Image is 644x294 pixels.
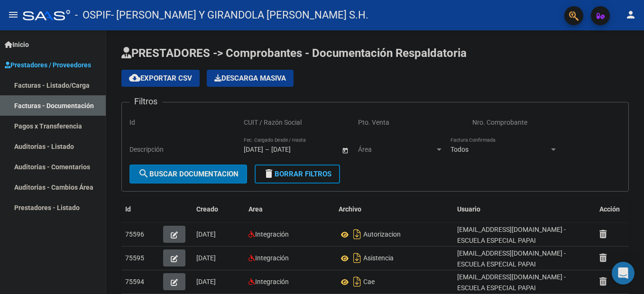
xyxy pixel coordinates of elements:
[125,254,144,262] span: 75595
[121,70,200,87] button: Exportar CSV
[121,199,159,220] datatable-header-cell: Id
[129,165,247,184] button: Buscar Documentacion
[121,46,467,60] span: PRESTADORES -> Comprobantes - Documentación Respaldatoria
[599,205,620,213] span: Acción
[612,262,635,285] div: Open Intercom Messenger
[196,230,216,238] span: [DATE]
[263,168,275,179] mat-icon: delete
[129,72,140,83] mat-icon: cloud_download
[138,168,149,179] mat-icon: search
[196,278,216,285] span: [DATE]
[129,95,162,108] h3: Filtros
[138,170,239,178] span: Buscar Documentacion
[255,278,289,285] span: Integración
[111,5,368,26] span: - [PERSON_NAME] Y GIRANDOLA [PERSON_NAME] S.H.
[457,205,480,213] span: Usuario
[625,9,636,20] mat-icon: person
[244,146,263,154] input: Fecha inicio
[263,170,331,178] span: Borrar Filtros
[335,199,453,220] datatable-header-cell: Archivo
[196,205,218,213] span: Creado
[363,278,375,286] span: Cae
[457,249,566,268] span: [EMAIL_ADDRESS][DOMAIN_NAME] - ESCUELA ESPECIAL PAPAI
[5,39,29,50] span: Inicio
[265,146,269,154] span: –
[255,254,289,262] span: Integración
[457,226,566,244] span: [EMAIL_ADDRESS][DOMAIN_NAME] - ESCUELA ESPECIAL PAPAI
[193,199,245,220] datatable-header-cell: Creado
[453,199,596,220] datatable-header-cell: Usuario
[129,74,192,83] span: Exportar CSV
[196,254,216,262] span: [DATE]
[358,146,435,154] span: Área
[214,74,286,83] span: Descarga Masiva
[271,146,318,154] input: Fecha fin
[245,199,335,220] datatable-header-cell: Area
[363,255,394,262] span: Asistencia
[451,146,469,153] span: Todos
[351,227,363,242] i: Descargar documento
[207,70,294,87] app-download-masive: Descarga masiva de comprobantes (adjuntos)
[363,231,401,239] span: Autorizacion
[248,205,263,213] span: Area
[351,274,363,289] i: Descargar documento
[351,250,363,266] i: Descargar documento
[125,278,144,285] span: 75594
[255,230,289,238] span: Integración
[8,9,19,20] mat-icon: menu
[255,165,340,184] button: Borrar Filtros
[75,5,111,26] span: - OSPIF
[125,205,131,213] span: Id
[339,205,361,213] span: Archivo
[340,145,350,155] button: Open calendar
[457,273,566,292] span: [EMAIL_ADDRESS][DOMAIN_NAME] - ESCUELA ESPECIAL PAPAI
[125,230,144,238] span: 75596
[207,70,294,87] button: Descarga Masiva
[5,60,91,70] span: Prestadores / Proveedores
[596,199,643,220] datatable-header-cell: Acción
